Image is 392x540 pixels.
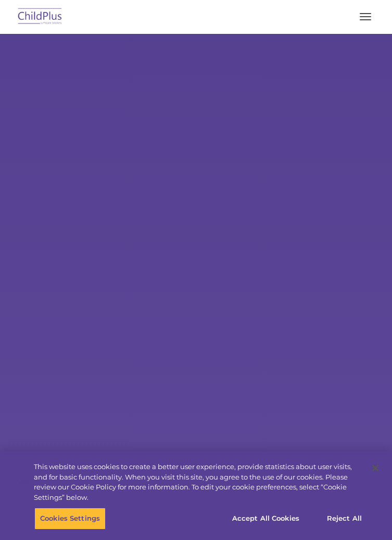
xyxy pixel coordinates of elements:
[312,508,377,530] button: Reject All
[34,508,106,530] button: Cookies Settings
[364,457,387,480] button: Close
[16,5,65,29] img: ChildPlus by Procare Solutions
[226,508,305,530] button: Accept All Cookies
[34,462,364,502] div: This website uses cookies to create a better user experience, provide statistics about user visit...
